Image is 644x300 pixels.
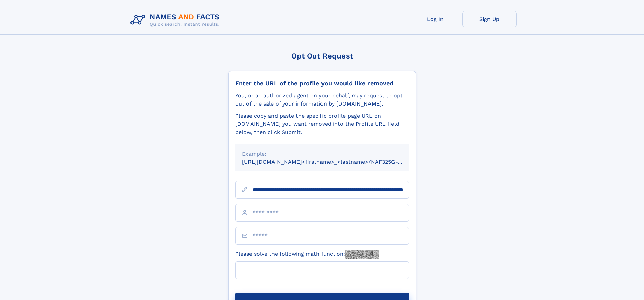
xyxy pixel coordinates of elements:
[242,159,422,165] small: [URL][DOMAIN_NAME]<firstname>_<lastname>/NAF325G-xxxxxxxx
[235,92,409,108] div: You, or an authorized agent on your behalf, may request to opt-out of the sale of your informatio...
[462,11,517,27] a: Sign Up
[228,52,416,60] div: Opt Out Request
[408,11,462,27] a: Log In
[235,112,409,136] div: Please copy and paste the specific profile page URL on [DOMAIN_NAME] you want removed into the Pr...
[235,79,409,87] div: Enter the URL of the profile you would like removed
[128,11,225,29] img: Logo Names and Facts
[242,150,402,158] div: Example:
[235,250,379,259] label: Please solve the following math function:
